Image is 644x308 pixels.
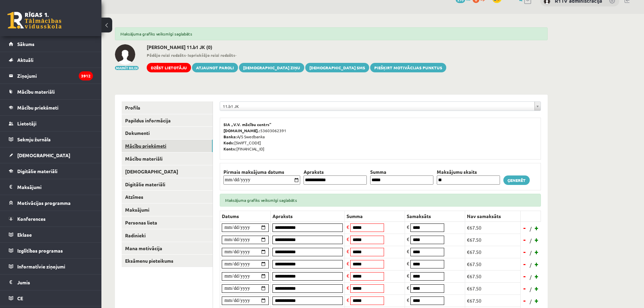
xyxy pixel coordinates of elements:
[347,285,349,291] span: €
[529,261,532,268] span: /
[17,263,65,269] span: Informatīvie ziņojumi
[529,249,532,256] span: /
[533,271,540,281] a: +
[533,259,540,269] a: +
[347,236,349,242] span: €
[17,57,33,63] span: Aktuāli
[9,243,93,258] a: Izglītības programas
[122,229,213,242] a: Radinieki
[188,52,235,58] b: Iepriekšējo reizi redzēts
[521,283,528,293] a: -
[115,66,139,70] button: Mainīt bildi
[239,63,304,72] a: [DEMOGRAPHIC_DATA] ziņu
[347,248,349,254] span: €
[529,286,532,293] span: /
[17,279,30,285] span: Jumis
[223,122,272,127] b: SIA „V.V. mācību centrs”
[302,168,368,175] th: Apraksts
[9,290,93,306] a: CE
[407,297,409,303] span: €
[407,236,409,242] span: €
[115,44,135,65] img: Signija Fazekaša
[122,152,213,165] a: Mācību materiāli
[147,44,446,50] h2: [PERSON_NAME] 11.b1 JK (0)
[9,259,93,274] a: Informatīvie ziņojumi
[533,283,540,293] a: +
[529,298,532,305] span: /
[17,68,93,84] legend: Ziņojumi
[115,27,548,40] div: Maksājuma grafiks veiksmīgi saglabāts
[529,237,532,244] span: /
[529,274,532,281] span: /
[122,114,213,127] a: Papildus informācija
[17,41,34,47] span: Sākums
[465,270,521,282] td: €67.50
[122,242,213,255] a: Mana motivācija
[521,235,528,245] a: -
[533,247,540,257] a: +
[17,120,37,126] span: Lietotāji
[9,100,93,115] a: Mācību priekšmeti
[465,211,521,221] th: Nav samaksāts
[223,134,237,139] b: Banka:
[122,216,213,229] a: Personas lieta
[465,294,521,307] td: €67.50
[122,140,213,152] a: Mācību priekšmeti
[17,295,23,301] span: CE
[17,136,51,142] span: Sekmju žurnāls
[465,246,521,258] td: €67.50
[9,195,93,211] a: Motivācijas programma
[347,273,349,279] span: €
[407,285,409,291] span: €
[17,179,93,195] legend: Maksājumi
[9,147,93,163] a: [DEMOGRAPHIC_DATA]
[9,84,93,99] a: Mācību materiāli
[9,116,93,131] a: Lietotāji
[347,224,349,230] span: €
[503,175,530,185] a: Ģenerēt
[521,259,528,269] a: -
[271,211,345,221] th: Apraksts
[223,146,236,151] b: Konts:
[305,63,369,72] a: [DEMOGRAPHIC_DATA] SMS
[122,178,213,191] a: Digitālie materiāli
[223,102,532,111] span: 11.b1 JK
[533,235,540,245] a: +
[465,221,521,234] td: €67.50
[147,63,191,72] a: Dzēst lietotāju
[223,140,234,145] b: Kods:
[9,227,93,242] a: Eklase
[9,163,93,179] a: Digitālie materiāli
[9,179,93,195] a: Maksājumi
[533,223,540,233] a: +
[465,258,521,270] td: €67.50
[370,63,446,72] a: Piešķirt motivācijas punktus
[122,127,213,139] a: Dokumenti
[407,248,409,254] span: €
[9,132,93,147] a: Sekmju žurnāls
[9,68,93,84] a: Ziņojumi3912
[147,52,446,58] span: - -
[7,12,62,29] a: Rīgas 1. Tālmācības vidusskola
[17,232,32,238] span: Eklase
[521,223,528,233] a: -
[521,247,528,257] a: -
[17,247,63,254] span: Izglītības programas
[407,273,409,279] span: €
[220,102,541,111] a: 11.b1 JK
[368,168,435,175] th: Summa
[347,297,349,303] span: €
[79,71,93,80] i: 3912
[533,295,540,306] a: +
[465,234,521,246] td: €67.50
[435,168,502,175] th: Maksājumu skaits
[465,282,521,294] td: €67.50
[407,224,409,230] span: €
[147,52,186,58] b: Pēdējo reizi redzēts
[9,52,93,68] a: Aktuāli
[17,89,55,95] span: Mācību materiāli
[122,101,213,114] a: Profils
[17,216,46,222] span: Konferences
[223,128,260,133] b: [DOMAIN_NAME].:
[9,36,93,52] a: Sākums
